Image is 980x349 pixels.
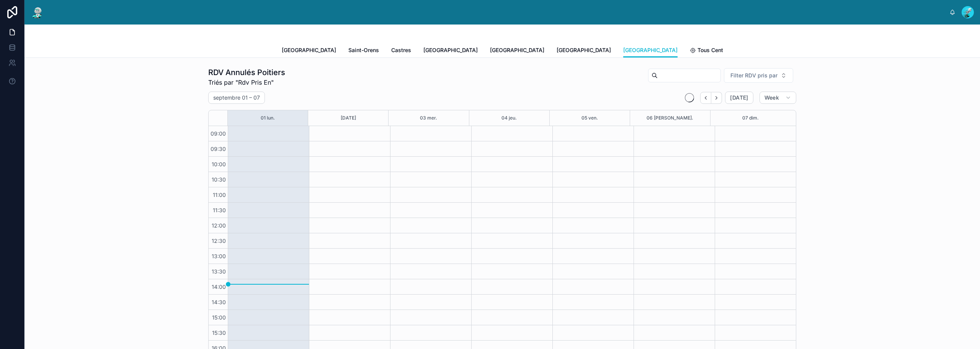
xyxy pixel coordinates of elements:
span: 10:00 [210,161,228,167]
span: [GEOGRAPHIC_DATA] [623,46,678,54]
span: 09:30 [209,146,228,152]
span: 14:30 [210,299,228,305]
span: 12:30 [210,238,228,244]
span: 12:00 [210,222,228,229]
a: [GEOGRAPHIC_DATA] [490,43,544,59]
span: [DATE] [730,94,748,101]
a: Tous Centres [690,43,731,59]
span: 15:30 [210,329,228,336]
button: Back [700,92,711,104]
span: [GEOGRAPHIC_DATA] [282,46,336,54]
span: 15:00 [210,314,228,321]
span: Castres [391,46,411,54]
button: 01 lun. [261,110,275,126]
span: Week [764,94,779,101]
button: Next [711,92,722,104]
span: 14:00 [210,283,228,290]
span: 13:30 [210,268,228,275]
button: 05 ven. [581,110,598,126]
a: [GEOGRAPHIC_DATA] [282,43,336,59]
span: [GEOGRAPHIC_DATA] [557,46,611,54]
span: Saint-Orens [348,46,379,54]
button: [DATE] [725,92,753,104]
span: 11:30 [211,207,228,213]
span: 13:00 [210,253,228,259]
a: [GEOGRAPHIC_DATA] [557,43,611,59]
a: Saint-Orens [348,43,379,59]
a: [GEOGRAPHIC_DATA] [623,43,678,58]
h1: RDV Annulés Poitiers [208,67,285,78]
div: scrollable content [51,11,949,14]
span: 11:00 [211,192,228,198]
button: Select Button [724,68,793,83]
button: 07 dim. [742,110,759,126]
span: 09:00 [209,130,228,137]
span: [GEOGRAPHIC_DATA] [423,46,478,54]
span: Triés par "Rdv Pris En" [208,78,285,87]
span: [GEOGRAPHIC_DATA] [490,46,544,54]
span: Filter RDV pris par [730,72,777,79]
button: [DATE] [341,110,356,126]
button: 03 mer. [420,110,437,126]
h2: septembre 01 – 07 [213,94,260,102]
span: 10:30 [210,176,228,183]
a: [GEOGRAPHIC_DATA] [423,43,478,59]
span: Tous Centres [697,46,731,54]
button: 06 [PERSON_NAME]. [647,110,693,126]
img: App logo [31,6,44,18]
button: 04 jeu. [501,110,517,126]
button: Week [759,92,796,104]
a: Castres [391,43,411,59]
